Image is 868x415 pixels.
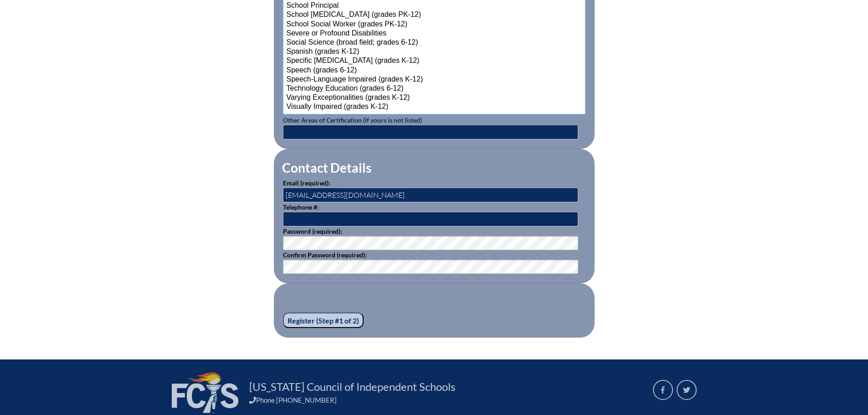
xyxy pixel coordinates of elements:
option: School Principal [286,1,583,10]
option: Severe or Profound Disabilities [286,29,583,38]
option: Varying Exceptionalities (grades K-12) [286,93,583,102]
option: Speech-Language Impaired (grades K-12) [286,75,583,84]
option: Technology Education (grades 6-12) [286,84,583,93]
label: Confirm Password (required): [283,251,367,259]
img: FCIS_logo_white [172,372,238,413]
option: School Social Worker (grades PK-12) [286,20,583,29]
label: Password (required): [283,227,342,235]
label: Other Areas of Certification (if yours is not listed) [283,116,422,124]
legend: Contact Details [281,160,372,175]
option: Visually Impaired (grades K-12) [286,102,583,112]
option: School [MEDICAL_DATA] (grades PK-12) [286,10,583,20]
option: Speech (grades 6-12) [286,66,583,75]
a: [US_STATE] Council of Independent Schools [246,379,459,394]
label: Telephone #: [283,203,319,211]
option: Spanish (grades K-12) [286,47,583,56]
label: Email (required): [283,179,330,187]
input: Register (Step #1 of 2) [283,313,364,328]
div: Phone [PHONE_NUMBER] [249,396,642,404]
option: Specific [MEDICAL_DATA] (grades K-12) [286,56,583,66]
option: Social Science (broad field; grades 6-12) [286,38,583,47]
